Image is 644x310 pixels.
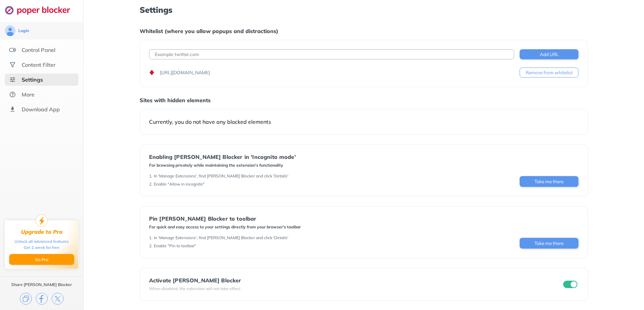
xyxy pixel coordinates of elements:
div: Sites with hidden elements [140,97,588,104]
div: Download App [22,106,60,113]
div: More [22,91,34,98]
div: 1 . [149,173,152,179]
img: settings-selected.svg [9,76,16,83]
img: upgrade-to-pro.svg [35,215,48,227]
img: logo-webpage.svg [5,5,77,15]
div: 1 . [149,235,152,241]
button: Go Pro [9,254,74,265]
div: Enabling [PERSON_NAME] Blocker in 'Incognito mode' [149,154,296,160]
div: Pin [PERSON_NAME] Blocker to toolbar [149,216,301,222]
div: Upgrade to Pro [21,229,63,235]
button: Take me there [520,176,578,187]
div: When disabled, the extension will not take effect [149,286,241,291]
div: Currently, you do not have any blocked elements [149,118,578,125]
h1: Settings [140,5,588,14]
img: about.svg [9,91,16,98]
button: Remove from whitelist [520,67,578,78]
div: Login [18,28,29,33]
img: copy.svg [20,293,32,305]
div: Unlock all advanced features [15,238,69,245]
div: Content Filter [22,61,55,68]
div: Activate [PERSON_NAME] Blocker [149,277,241,283]
div: For quick and easy access to your settings directly from your browser's toolbar [149,224,301,230]
div: 2 . [149,243,152,249]
img: social.svg [9,61,16,68]
div: Settings [22,76,43,83]
div: In 'Manage Extensions', find [PERSON_NAME] Blocker and click 'Details' [154,235,288,241]
div: Control Panel [22,47,55,53]
button: Take me there [520,238,578,249]
img: download-app.svg [9,106,16,113]
img: facebook.svg [36,293,48,305]
div: Share [PERSON_NAME] Blocker [11,282,72,287]
button: Add URL [520,49,578,59]
div: Enable "Pin to toolbar" [154,243,196,249]
img: features.svg [9,47,16,53]
div: 2 . [149,181,152,187]
input: Example: twitter.com [149,49,514,59]
img: avatar.svg [5,25,16,36]
div: In 'Manage Extensions', find [PERSON_NAME] Blocker and click 'Details' [154,173,288,179]
img: x.svg [52,293,64,305]
div: Get 1 week for free [24,245,59,251]
img: favicons [149,70,154,75]
div: Enable "Allow in incognito" [154,181,205,187]
div: For browsing privately while maintaining the extension's functionality [149,163,296,168]
div: [URL][DOMAIN_NAME] [160,69,210,76]
div: Whitelist (where you allow popups and distractions) [140,28,588,34]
